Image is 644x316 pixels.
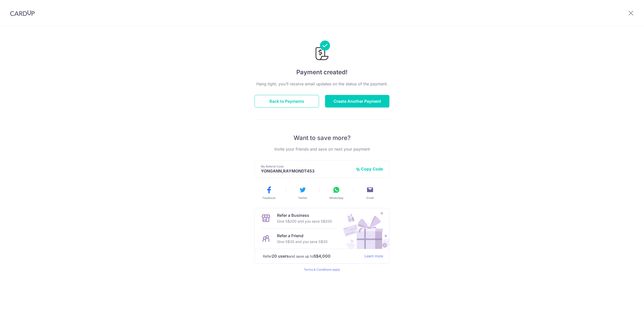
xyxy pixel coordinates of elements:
[313,253,331,259] strong: S$4,000
[261,168,352,173] p: YONGANN,RAYMONDT453
[314,41,330,62] img: Payments
[304,268,340,271] a: Terms & Conditions apply
[255,95,319,108] button: Back to Payments
[272,253,289,259] strong: 20 users
[277,233,328,239] p: Refer a Friend
[321,186,351,200] button: WhatsApp
[277,239,328,245] p: Give S$30 and you save S$30
[338,208,389,249] img: Refer
[254,186,284,200] button: Facebook
[255,134,389,142] p: Want to save more?
[288,186,317,200] button: Twitter
[325,95,389,108] button: Create Another Payment
[277,212,332,218] p: Refer a Business
[263,196,275,200] span: Facebook
[298,196,307,200] span: Twitter
[277,218,332,224] p: Give S$200 and you save S$200
[263,253,360,259] p: Refer and save up to
[255,146,389,152] p: Invite your friends and save on next your payment
[367,196,374,200] span: Email
[261,164,352,168] p: My Referral Code
[255,81,389,87] p: Hang tight, you’ll receive email updates on the status of the payment.
[255,68,389,77] h4: Payment created!
[365,253,383,259] a: Learn more
[329,196,343,200] span: WhatsApp
[356,166,383,171] button: Copy Code
[10,10,35,16] img: CardUp
[355,186,385,200] button: Email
